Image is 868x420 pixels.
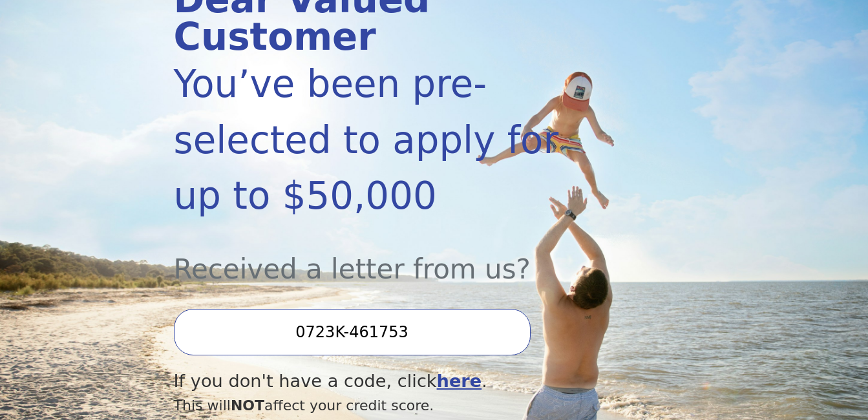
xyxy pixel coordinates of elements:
div: Received a letter from us? [174,224,617,289]
div: If you don't have a code, click . [174,368,617,395]
div: This will affect your credit score. [174,395,617,416]
a: here [437,371,482,391]
input: Enter your Offer Code: [174,309,531,355]
span: NOT [231,397,264,414]
div: You’ve been pre-selected to apply for up to $50,000 [174,56,617,224]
